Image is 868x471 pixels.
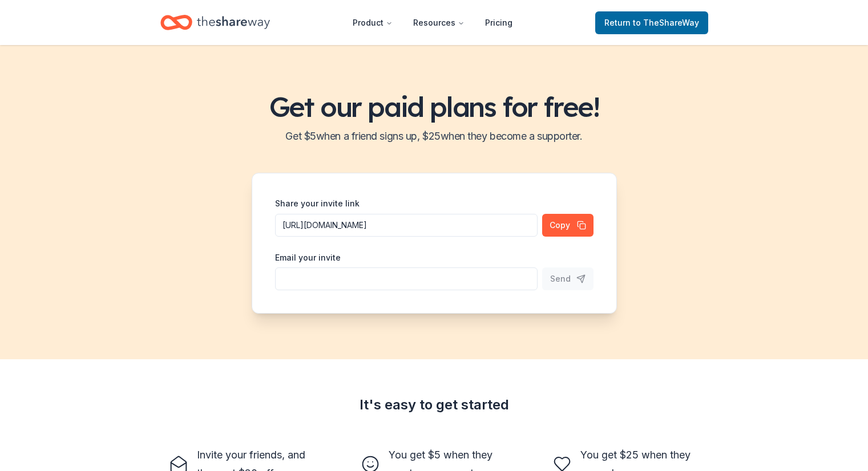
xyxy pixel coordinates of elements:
[633,18,699,27] span: to TheShareWay
[14,127,854,145] h2: Get $ 5 when a friend signs up, $ 25 when they become a supporter.
[542,214,594,237] button: Copy
[476,11,522,34] a: Pricing
[404,11,474,34] button: Resources
[344,9,522,36] nav: Main
[275,198,360,209] label: Share your invite link
[604,16,699,30] span: Return
[14,91,854,123] h1: Get our paid plans for free!
[160,396,708,414] div: It's easy to get started
[160,9,270,36] a: Home
[275,252,341,263] label: Email your invite
[595,11,708,34] a: Returnto TheShareWay
[344,11,402,34] button: Product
